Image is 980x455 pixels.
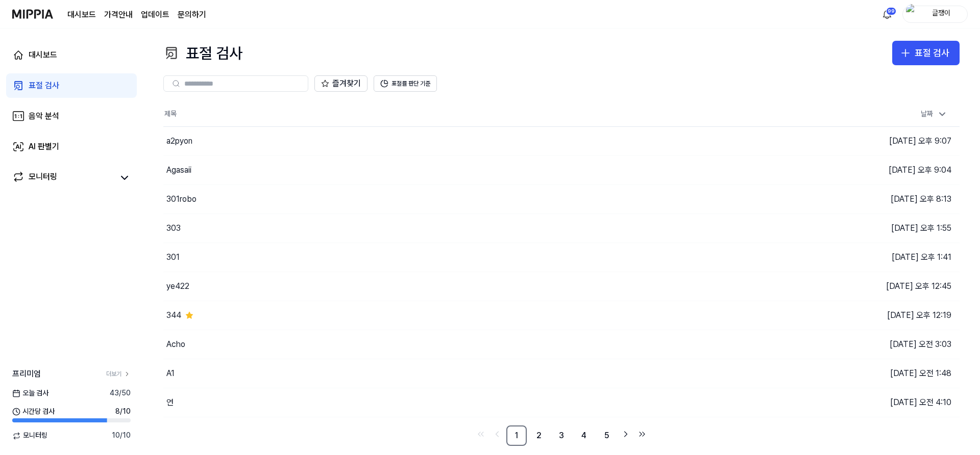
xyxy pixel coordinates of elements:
div: 음악 분석 [29,110,59,122]
button: 알림99 [879,6,895,22]
td: [DATE] 오후 1:55 [761,213,960,243]
span: 프리미엄 [12,368,41,380]
span: 모니터링 [12,431,47,441]
a: AI 판별기 [6,135,137,159]
div: Agasaii [166,164,191,176]
td: [DATE] 오전 4:10 [761,388,960,417]
img: 알림 [881,8,893,20]
div: 글쟁이 [921,8,961,19]
div: 301 [166,251,180,263]
nav: pagination [163,425,960,446]
div: a2pyon [166,135,192,147]
div: 모니터링 [29,171,57,185]
a: Go to next page [619,427,633,441]
button: 표절 검사 [892,41,960,65]
div: 303 [166,222,181,234]
div: 대시보드 [29,49,57,61]
div: 99 [886,7,896,15]
button: 표절률 판단 기준 [374,75,437,92]
div: A1 [166,367,175,380]
td: [DATE] 오후 8:13 [761,184,960,213]
span: 43 / 50 [110,388,131,398]
a: 대시보드 [6,43,137,67]
span: 오늘 검사 [12,388,48,398]
td: [DATE] 오후 1:41 [761,243,960,272]
td: [DATE] 오후 9:04 [761,155,960,184]
button: profile글쟁이 [902,6,968,23]
th: 제목 [163,102,761,126]
a: 모니터링 [12,171,114,185]
td: [DATE] 오후 12:19 [761,301,960,330]
a: 1 [506,425,527,446]
span: 시간당 검사 [12,407,55,417]
span: 8 / 10 [115,407,131,417]
a: 5 [596,425,617,446]
a: 2 [529,425,549,446]
div: Acho [166,338,185,351]
a: Go to first page [474,427,488,441]
div: ye422 [166,280,189,292]
a: 업데이트 [141,9,169,21]
a: 문의하기 [178,9,206,21]
a: 표절 검사 [6,73,137,98]
a: Go to previous page [490,427,504,441]
a: 대시보드 [67,9,96,21]
a: 3 [551,425,572,446]
div: 날짜 [917,106,951,122]
div: 표절 검사 [163,41,242,65]
td: [DATE] 오후 9:07 [761,126,960,155]
a: 음악 분석 [6,104,137,128]
button: 가격안내 [104,9,133,21]
a: 4 [574,425,594,446]
td: [DATE] 오후 12:45 [761,272,960,301]
a: Go to last page [635,427,649,441]
div: 연 [166,396,174,409]
div: AI 판별기 [29,141,59,153]
span: 10 / 10 [112,431,131,441]
td: [DATE] 오전 3:03 [761,330,960,359]
img: profile [906,4,918,24]
a: 더보기 [106,370,131,379]
td: [DATE] 오전 1:48 [761,359,960,388]
div: 301robo [166,193,197,205]
div: 표절 검사 [915,46,949,61]
div: 표절 검사 [29,79,59,92]
button: 즐겨찾기 [314,75,367,92]
div: 344 [166,309,181,322]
